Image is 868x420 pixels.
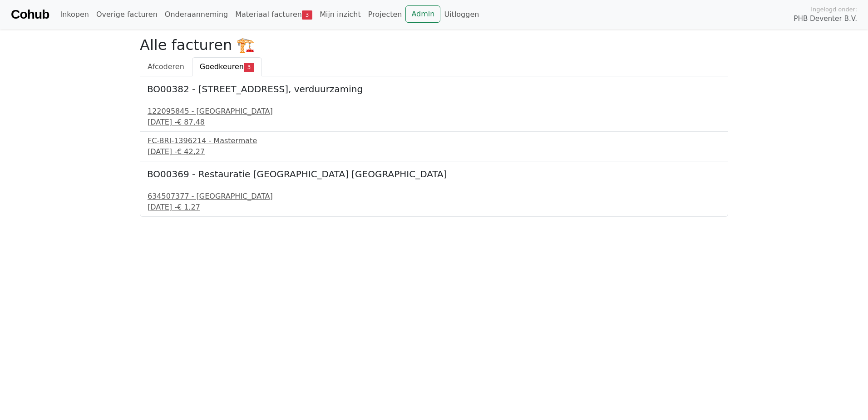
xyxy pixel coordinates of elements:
[148,62,184,71] span: Afcoderen
[140,36,728,54] h2: Alle facturen 🏗️
[177,147,205,156] span: € 42,27
[811,5,857,14] span: Ingelogd onder:
[148,106,720,128] a: 122095845 - [GEOGRAPHIC_DATA][DATE] -€ 87,48
[192,57,262,76] a: Goedkeuren3
[148,146,720,157] div: [DATE] -
[177,203,200,211] span: € 1,27
[316,5,365,24] a: Mijn inzicht
[794,14,857,24] span: PHB Deventer B.V.
[365,5,406,24] a: Projecten
[11,4,49,25] a: Cohub
[148,135,720,157] a: FC-BRI-1396214 - Mastermate[DATE] -€ 42,27
[405,5,440,23] a: Admin
[140,57,192,76] a: Afcoderen
[93,5,161,24] a: Overige facturen
[148,191,720,202] div: 634507377 - [GEOGRAPHIC_DATA]
[440,5,483,24] a: Uitloggen
[177,118,205,126] span: € 87,48
[148,191,720,213] a: 634507377 - [GEOGRAPHIC_DATA][DATE] -€ 1,27
[244,63,254,72] span: 3
[232,5,316,24] a: Materiaal facturen3
[56,5,92,24] a: Inkopen
[148,117,720,128] div: [DATE] -
[161,5,232,24] a: Onderaanneming
[148,202,720,213] div: [DATE] -
[148,106,720,117] div: 122095845 - [GEOGRAPHIC_DATA]
[148,135,720,146] div: FC-BRI-1396214 - Mastermate
[200,62,244,71] span: Goedkeuren
[302,10,312,20] span: 3
[147,169,721,180] h5: BO00369 - Restauratie [GEOGRAPHIC_DATA] [GEOGRAPHIC_DATA]
[147,84,721,95] h5: BO00382 - [STREET_ADDRESS], verduurzaming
